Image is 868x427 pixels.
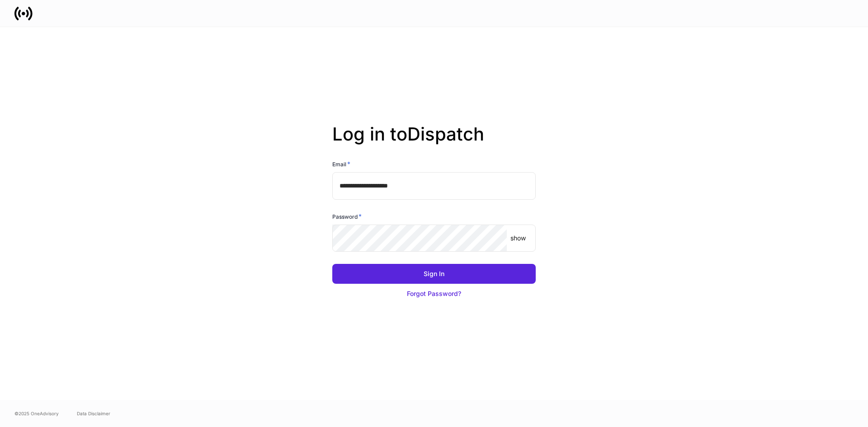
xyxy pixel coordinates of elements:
h6: Email [332,160,350,169]
button: Sign In [332,264,536,284]
a: Data Disclaimer [77,410,110,417]
p: show [510,234,526,243]
div: Forgot Password? [407,289,461,298]
div: Sign In [424,269,444,278]
h2: Log in to Dispatch [332,123,536,160]
button: Forgot Password? [332,284,536,304]
h6: Password [332,212,362,221]
span: © 2025 OneAdvisory [14,410,59,417]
